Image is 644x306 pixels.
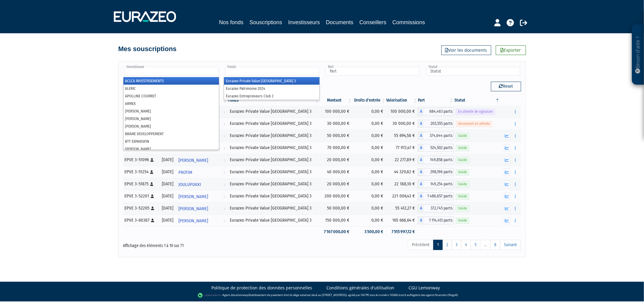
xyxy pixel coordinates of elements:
div: A - Eurazeo Private Value Europe 3 [418,192,454,200]
th: Droits d'entrée: activer pour trier la colonne par ordre croissant [353,95,386,106]
a: Conditions générales d'utilisation [327,285,395,291]
div: Eurazeo Private Value [GEOGRAPHIC_DATA] 3 [230,120,318,127]
td: 0,00 € [353,142,386,154]
td: 165 668,64 € [386,214,418,226]
span: 684,463 parts [424,108,454,116]
div: EPVE 3-52205 [125,205,157,211]
td: 20 000,00 € [320,154,352,166]
span: A [418,204,424,212]
span: A [418,108,424,116]
div: EPVE 3-60387 [125,217,157,223]
span: A [418,216,424,224]
td: 30 000,00 € [320,118,352,130]
a: 3 [452,240,461,250]
div: A - Eurazeo Private Value Europe 3 [418,216,454,224]
li: Eurazeo Patrimoine 2024 [224,85,319,92]
div: A - Eurazeo Private Value Europe 3 [418,144,454,152]
span: 298,196 parts [424,168,454,176]
span: A [418,192,424,200]
td: 30 000,00 € [386,118,418,130]
li: [PERSON_NAME] [123,107,219,115]
td: 55 412,27 € [386,202,418,214]
i: Voir l'investisseur [223,203,225,214]
span: 149,858 parts [424,156,454,164]
div: Eurazeo Private Value [GEOGRAPHIC_DATA] 3 [230,145,318,151]
button: Reset [491,82,521,91]
li: ALERIC [123,85,219,92]
li: [PERSON_NAME] [123,145,219,153]
td: 55 694,58 € [386,130,418,142]
a: [PERSON_NAME] [176,214,227,226]
td: 22 277,89 € [386,154,418,166]
td: 0,00 € [353,178,386,190]
td: 0,00 € [353,202,386,214]
span: PROTIM [178,167,192,178]
a: Souscriptions [249,18,282,28]
td: 0,00 € [353,154,386,166]
span: [PERSON_NAME] [178,191,208,202]
div: [DATE] [162,169,174,175]
span: Valide [456,157,469,163]
i: [Français] Personne physique [150,182,154,186]
td: 77 972,47 € [386,142,418,154]
div: [DATE] [162,193,174,199]
span: Valide [456,169,469,175]
li: BRAME DEVELOPPEMENT [123,130,219,138]
a: Exporter [496,45,526,55]
span: [PERSON_NAME] [178,203,208,214]
span: 149,254 parts [424,180,454,188]
i: [Français] Personne physique [151,207,155,210]
i: Voir l'investisseur [223,106,225,118]
div: Affichage des éléments 1 à 10 sur 71 [123,239,284,249]
span: Versement en attente [456,121,492,127]
h4: Mes souscriptions [118,45,177,53]
td: 50 000,00 € [320,202,352,214]
i: Voir l'investisseur [223,191,225,202]
th: Valorisation: activer pour trier la colonne par ordre croissant [386,95,418,106]
li: ACLCA INVESTISSEMENTS [123,77,219,85]
span: 374,644 parts [424,132,454,140]
th: Statut : activer pour trier la colonne par ordre d&eacute;croissant [454,95,500,106]
a: Conseillers [360,18,386,27]
td: 50 000,00 € [320,130,352,142]
td: 0,00 € [353,106,386,118]
div: EPVE 3-51096 [125,157,157,163]
i: Voir l'investisseur [223,167,225,178]
div: Eurazeo Private Value [GEOGRAPHIC_DATA] 3 [230,193,318,199]
a: Investisseurs [288,18,320,27]
span: A [418,180,424,188]
div: Eurazeo Private Value [GEOGRAPHIC_DATA] 3 [230,132,318,139]
li: Eurazeo Private Value [GEOGRAPHIC_DATA] 3 [224,77,319,85]
li: [PERSON_NAME] [123,122,219,130]
a: Nos fonds [219,18,243,27]
i: Voir l'investisseur [223,155,225,166]
span: A [418,168,424,176]
span: Valide [456,181,469,187]
td: 3 500,00 € [353,226,386,237]
a: Suivant [500,240,521,250]
div: Eurazeo Private Value [GEOGRAPHIC_DATA] 3 [230,169,318,175]
div: A - Eurazeo Private Value Europe 3 [418,180,454,188]
li: [PERSON_NAME] [123,115,219,122]
li: BTT EXPANSION [123,138,219,145]
i: Voir l'investisseur [223,179,225,190]
div: Eurazeo Private Value [GEOGRAPHIC_DATA] 3 [230,217,318,223]
th: Part: activer pour trier la colonne par ordre croissant [418,95,454,106]
td: 100 000,00 € [320,106,352,118]
th: Fonds: activer pour trier la colonne par ordre croissant [228,95,320,106]
div: A - Eurazeo Private Value Europe 3 [418,168,454,176]
div: [DATE] [162,157,174,163]
span: [PERSON_NAME] [178,215,208,226]
td: 200 000,00 € [320,190,352,202]
a: Commissions [392,18,425,27]
span: A [418,120,424,128]
span: Valide [456,206,469,211]
a: [PERSON_NAME] [176,202,227,214]
td: 0,00 € [353,130,386,142]
td: 7 515 997,12 € [386,226,418,237]
div: A - Eurazeo Private Value Europe 3 [418,108,454,116]
li: APOLLINE COURRET [123,92,219,100]
p: Besoin d'aide ? [635,28,642,82]
span: [PERSON_NAME] [178,155,208,166]
a: Registre des agents financiers (Regafi) [410,293,458,297]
